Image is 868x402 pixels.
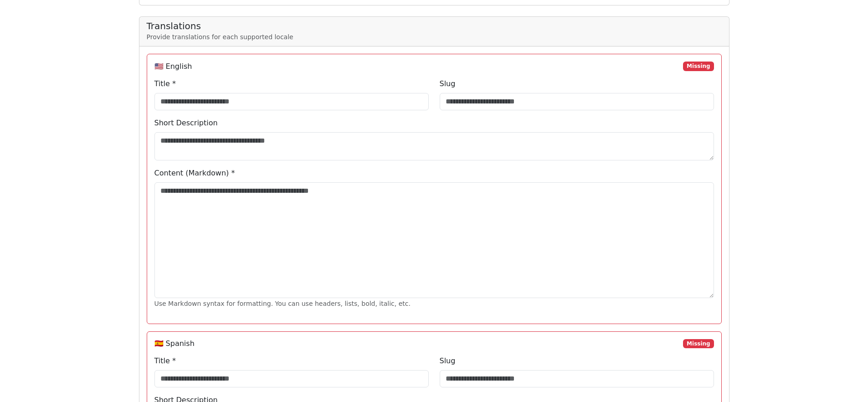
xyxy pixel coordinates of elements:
[440,78,456,89] label: Slug
[683,62,714,71] span: Missing
[440,356,456,366] label: Slug
[154,62,192,71] h6: 🇺🇸 English
[683,339,714,348] span: Missing
[154,78,176,89] label: Title *
[147,21,722,31] h5: Translations
[154,339,195,348] h6: 🇪🇸 Spanish
[154,356,176,366] label: Title *
[154,300,411,307] small: Use Markdown syntax for formatting. You can use headers, lists, bold, italic, etc.
[154,118,218,129] label: Short Description
[147,33,293,41] small: Provide translations for each supported locale
[154,168,235,179] label: Content (Markdown) *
